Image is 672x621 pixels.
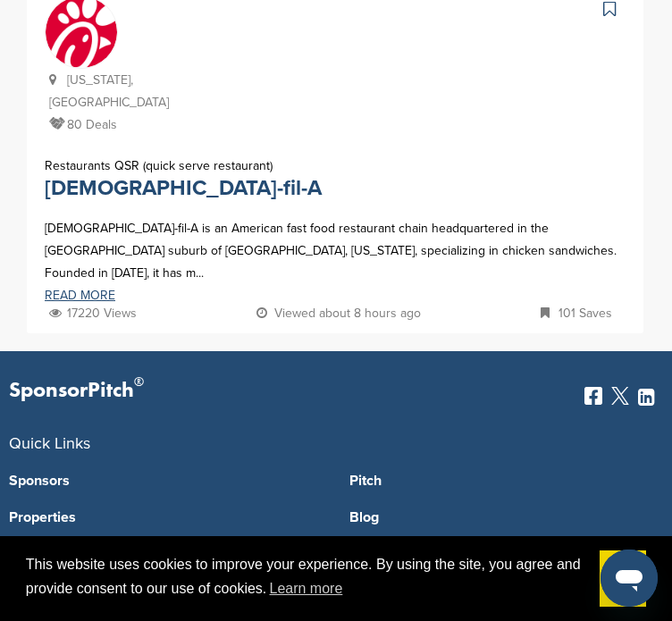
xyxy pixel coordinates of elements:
[266,575,345,602] a: learn more about cookies
[9,378,144,404] p: SponsorPitch
[49,113,152,136] p: 80 Deals
[541,302,612,324] p: 101 Saves
[601,550,658,607] iframe: Button to launch messaging window
[584,387,602,405] img: Facebook
[49,69,152,113] p: [US_STATE], [GEOGRAPHIC_DATA]
[45,155,322,177] p: Restaurants QSR (quick serve restaurant)
[9,474,323,488] a: Sponsors
[600,550,646,608] a: dismiss cookie message
[349,474,663,488] a: Pitch
[256,302,421,324] p: Viewed about 8 hours ago
[45,217,626,285] p: [DEMOGRAPHIC_DATA]-fil-A is an American fast food restaurant chain headquartered in the [GEOGRAPH...
[49,302,137,324] p: 17220 Views
[349,510,663,524] a: Blog
[45,290,626,302] a: READ MORE
[45,175,322,201] a: [DEMOGRAPHIC_DATA]-fil-A
[9,433,90,453] span: Quick Links
[9,510,323,524] a: Properties
[611,387,629,405] img: Twitter
[134,371,144,393] span: ®
[26,554,586,602] span: This website uses cookies to improve your experience. By using the site, you agree and provide co...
